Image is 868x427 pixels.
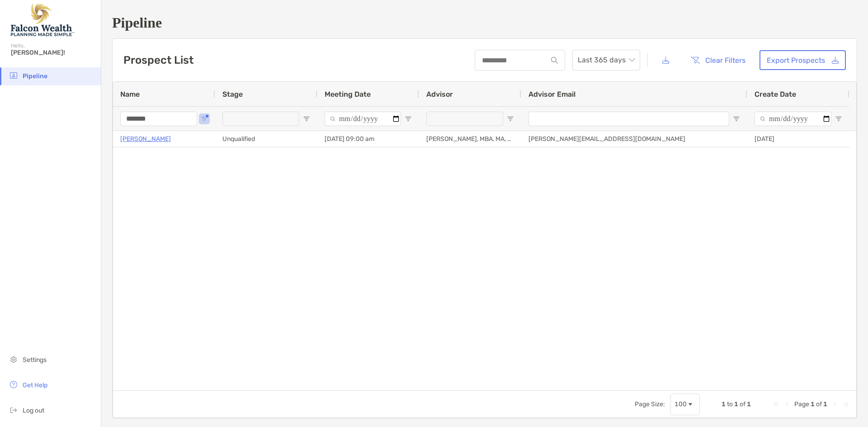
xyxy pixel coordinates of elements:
[426,90,453,99] span: Advisor
[120,112,197,126] input: Name Filter Input
[201,115,208,122] button: Open Filter Menu
[578,50,635,70] span: Last 365 days
[8,404,19,415] img: logout icon
[317,131,419,147] div: [DATE] 09:00 am
[635,400,665,408] div: Page Size:
[215,131,317,147] div: Unqualified
[747,400,751,408] span: 1
[507,115,514,122] button: Open Filter Menu
[528,112,729,126] input: Advisor Email Filter Input
[823,400,827,408] span: 1
[670,394,700,415] div: Page Size
[112,14,857,31] h1: Pipeline
[740,400,745,408] span: of
[405,115,412,122] button: Open Filter Menu
[23,72,47,80] span: Pipeline
[816,400,822,408] span: of
[684,50,752,70] button: Clear Filters
[120,133,171,145] a: [PERSON_NAME]
[773,401,780,408] div: First Page
[120,90,140,99] span: Name
[23,407,44,414] span: Log out
[222,90,243,99] span: Stage
[722,400,726,408] span: 1
[831,401,838,408] div: Next Page
[551,57,558,64] img: input icon
[419,131,521,147] div: [PERSON_NAME], MBA, MA, CFP®, CPWA®, ChSNC®
[8,379,19,390] img: get-help icon
[325,112,401,126] input: Meeting Date Filter Input
[303,115,310,122] button: Open Filter Menu
[842,401,849,408] div: Last Page
[8,70,19,81] img: pipeline icon
[755,112,831,126] input: Create Date Filter Input
[747,131,849,147] div: [DATE]
[733,115,740,122] button: Open Filter Menu
[8,354,19,365] img: settings icon
[734,400,738,408] span: 1
[759,50,846,70] a: Export Prospects
[811,400,815,408] span: 1
[528,90,576,99] span: Advisor Email
[783,401,791,408] div: Previous Page
[835,115,842,122] button: Open Filter Menu
[521,131,747,147] div: [PERSON_NAME][EMAIL_ADDRESS][DOMAIN_NAME]
[23,356,47,364] span: Settings
[727,400,733,408] span: to
[755,90,796,99] span: Create Date
[23,381,47,389] span: Get Help
[675,400,687,408] div: 100
[123,54,193,66] h3: Prospect List
[794,400,809,408] span: Page
[11,4,74,36] img: Falcon Wealth Planning Logo
[11,49,95,56] span: [PERSON_NAME]!
[325,90,371,99] span: Meeting Date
